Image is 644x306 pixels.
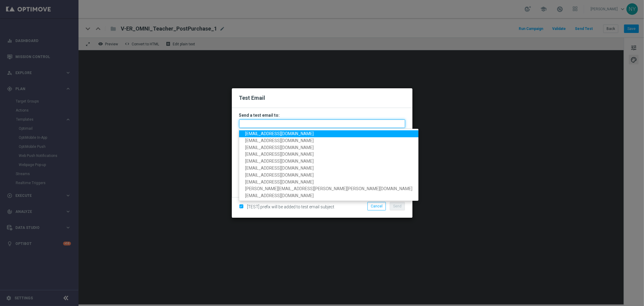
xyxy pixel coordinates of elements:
[367,202,386,210] button: Cancel
[239,112,405,118] h3: Send a test email to:
[245,186,412,191] span: [PERSON_NAME][EMAIL_ADDRESS][PERSON_NAME][PERSON_NAME][DOMAIN_NAME]
[245,152,314,157] span: [EMAIL_ADDRESS][DOMAIN_NAME]
[239,185,418,192] a: [PERSON_NAME][EMAIL_ADDRESS][PERSON_NAME][PERSON_NAME][DOMAIN_NAME]
[245,159,314,164] span: [EMAIL_ADDRESS][DOMAIN_NAME]
[390,202,405,210] button: Send
[239,137,418,144] a: [EMAIL_ADDRESS][DOMAIN_NAME]
[245,179,314,184] span: [EMAIL_ADDRESS][DOMAIN_NAME]
[393,204,402,208] span: Send
[239,178,418,185] a: [EMAIL_ADDRESS][DOMAIN_NAME]
[239,130,418,137] a: [EMAIL_ADDRESS][DOMAIN_NAME]
[245,138,314,143] span: [EMAIL_ADDRESS][DOMAIN_NAME]
[245,131,314,136] span: [EMAIL_ADDRESS][DOMAIN_NAME]
[239,172,418,179] a: [EMAIL_ADDRESS][DOMAIN_NAME]
[245,145,314,150] span: [EMAIL_ADDRESS][DOMAIN_NAME]
[239,165,418,172] a: [EMAIL_ADDRESS][DOMAIN_NAME]
[247,204,335,209] span: [TEST] prefix will be added to test email subject
[245,193,314,198] span: [EMAIL_ADDRESS][DOMAIN_NAME]
[239,192,418,199] a: [EMAIL_ADDRESS][DOMAIN_NAME]
[245,173,314,177] span: [EMAIL_ADDRESS][DOMAIN_NAME]
[239,94,405,102] h2: Test Email
[239,151,418,158] a: [EMAIL_ADDRESS][DOMAIN_NAME]
[239,144,418,151] a: [EMAIL_ADDRESS][DOMAIN_NAME]
[239,158,418,165] a: [EMAIL_ADDRESS][DOMAIN_NAME]
[245,166,314,171] span: [EMAIL_ADDRESS][DOMAIN_NAME]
